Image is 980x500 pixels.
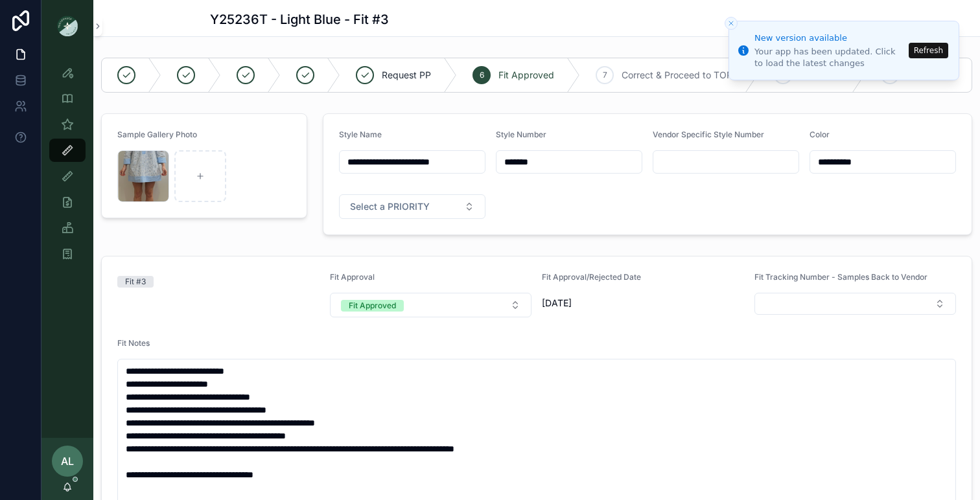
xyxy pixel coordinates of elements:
[725,17,738,30] button: Close toast
[498,69,554,82] span: Fit Approved
[754,293,957,315] button: Select Button
[542,272,641,282] span: Fit Approval/Rejected Date
[117,130,197,139] span: Sample Gallery Photo
[57,16,78,36] img: App logo
[480,70,484,80] span: 6
[210,10,389,28] h1: Y25236T - Light Blue - Fit #3
[754,32,905,45] div: New version available
[350,200,430,213] span: Select a PRIORITY
[330,293,532,317] button: Select Button
[810,130,830,139] span: Color
[542,297,744,310] span: [DATE]
[653,130,764,139] span: Vendor Specific Style Number
[339,130,382,139] span: Style Name
[349,300,396,312] div: Fit Approved
[339,194,485,219] button: Select Button
[754,272,927,282] span: Fit Tracking Number - Samples Back to Vendor
[603,70,607,80] span: 7
[909,43,948,58] button: Refresh
[117,338,150,348] span: Fit Notes
[496,130,546,139] span: Style Number
[754,46,905,69] div: Your app has been updated. Click to load the latest changes
[125,276,146,288] div: Fit #3
[622,69,732,82] span: Correct & Proceed to TOP
[41,52,93,282] div: scrollable content
[330,272,375,282] span: Fit Approval
[61,453,74,469] span: AL
[382,69,431,82] span: Request PP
